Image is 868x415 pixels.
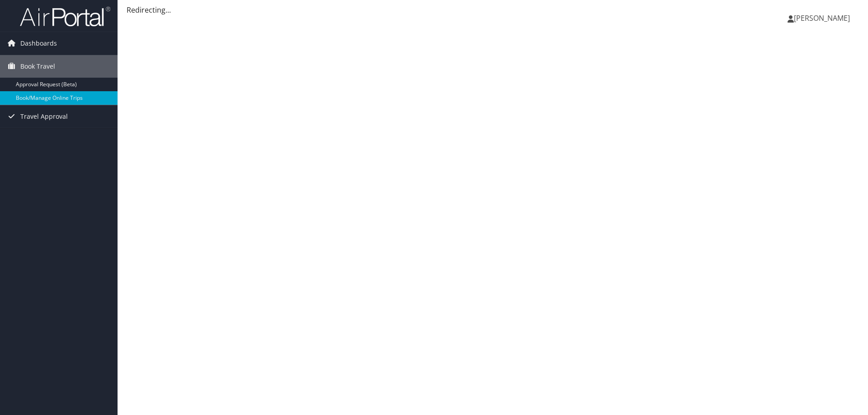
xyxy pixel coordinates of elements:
[127,5,859,15] div: Redirecting...
[20,32,57,55] span: Dashboards
[794,13,850,23] span: [PERSON_NAME]
[788,5,859,32] a: [PERSON_NAME]
[20,55,55,78] span: Book Travel
[20,105,68,128] span: Travel Approval
[20,6,110,27] img: airportal-logo.png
